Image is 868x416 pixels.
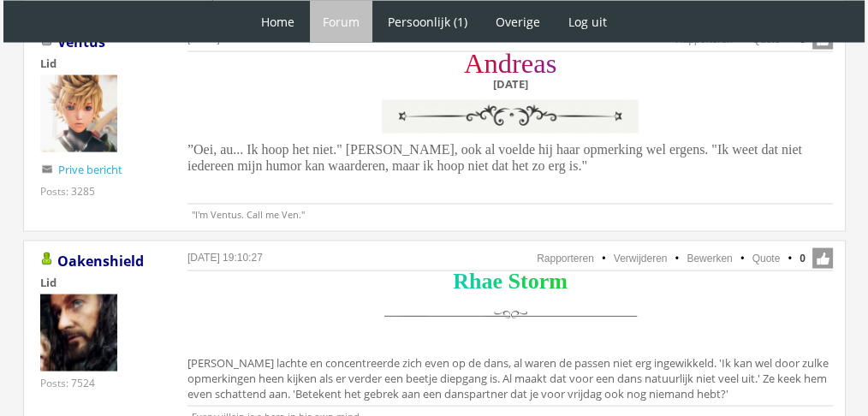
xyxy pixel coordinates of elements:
a: [DATE] 19:10:27 [187,252,263,264]
span: h [469,269,481,294]
p: "I'm Ventus. Call me Ven." [187,204,833,221]
span: o [528,269,539,294]
span: d [498,48,512,79]
span: r [539,269,550,294]
div: Posts: 7524 [40,376,95,390]
span: A [464,48,484,79]
a: Rapporteren [537,253,594,264]
span: m [549,269,568,294]
a: Bewerken [687,253,732,264]
span: a [533,48,545,79]
img: scheidingslijn.png [378,297,643,336]
span: ”Oei, au... Ik hoop het niet." [PERSON_NAME], ook al voelde hij haar opmerking wel ergens. "Ik we... [187,142,802,173]
a: Quote [752,253,781,264]
span: n [484,48,497,79]
a: Ventus [57,33,105,51]
span: 0 [800,251,806,266]
b: [DATE] [493,76,528,92]
img: Gebruiker is online [40,253,54,266]
img: vFZgZrq.png [378,96,643,138]
img: Ventus [40,75,117,152]
span: r [512,48,521,79]
a: Prive bericht [58,162,122,177]
div: [PERSON_NAME] lachte en concentreerde zich even op de dans, al waren de passen niet erg ingewikke... [187,274,833,406]
span: R [453,269,469,294]
span: e [492,269,502,294]
a: Oakenshield [57,252,144,270]
span: e [521,48,533,79]
a: Verwijderen [614,253,668,264]
img: Oakenshield [40,294,117,371]
div: Lid [40,56,160,71]
span: s [546,48,557,79]
span: a [481,269,492,294]
span: S [508,269,520,294]
span: t [520,269,528,294]
div: Posts: 3285 [40,184,95,199]
div: Lid [40,275,160,290]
